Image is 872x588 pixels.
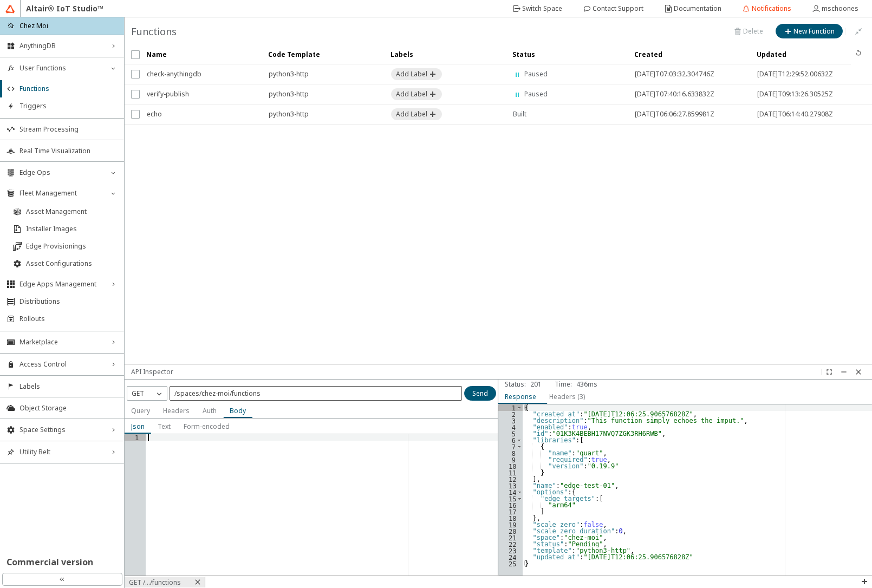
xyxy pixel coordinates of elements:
[498,521,523,528] div: 19
[498,411,523,417] div: 2
[513,104,526,124] unity-typography: Built
[516,404,522,411] span: Toggle code folding, rows 1 through 25
[498,456,523,463] div: 9
[19,125,118,134] span: Stream Processing
[517,489,523,495] span: Toggle code folding, rows 14 through 18
[26,259,118,268] span: Asset Configurations
[498,547,523,554] div: 23
[498,437,523,443] div: 6
[125,434,146,441] div: 1
[498,424,523,430] div: 4
[19,64,105,73] span: User Functions
[19,189,105,198] span: Fleet Management
[19,102,118,110] span: Triggers
[498,554,523,560] div: 24
[555,380,572,389] div: Time:
[19,448,105,456] span: Utility Belt
[524,84,548,104] unity-typography: Paused
[498,541,523,547] div: 22
[498,417,523,424] div: 3
[131,367,173,376] unity-typography: API Inspector
[498,430,523,437] div: 5
[576,380,597,389] div: 436 ms
[516,437,522,443] span: Toggle code folding, rows 6 through 12
[498,476,523,482] div: 12
[19,84,118,93] span: Functions
[498,489,523,495] div: 14
[19,21,48,30] p: Chez Moi
[498,560,523,567] div: 25
[498,404,523,411] div: 1
[498,482,523,489] div: 13
[19,382,118,391] span: Labels
[19,147,118,155] span: Real Time Visualization
[19,280,105,289] span: Edge Apps Management
[517,495,523,502] span: Toggle code folding, rows 15 through 17
[26,225,118,233] span: Installer Images
[498,515,523,521] div: 18
[19,315,118,323] span: Rollouts
[26,207,118,216] span: Asset Management
[498,502,523,508] div: 16
[498,443,523,450] div: 7
[498,528,523,534] div: 20
[498,463,523,469] div: 10
[530,380,542,389] div: 201
[498,450,523,456] div: 8
[19,360,105,369] span: Access Control
[19,426,105,434] span: Space Settings
[498,534,523,541] div: 21
[19,338,105,347] span: Marketplace
[19,42,105,50] span: AnythingDB
[498,508,523,515] div: 17
[516,443,522,450] span: Toggle code folding, rows 7 through 11
[505,380,526,389] div: Status:
[498,469,523,476] div: 11
[19,404,118,413] span: Object Storage
[19,168,105,177] span: Edge Ops
[19,297,118,306] span: Distributions
[498,495,523,502] div: 15
[524,64,548,84] unity-typography: Paused
[26,242,118,251] span: Edge Provisionings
